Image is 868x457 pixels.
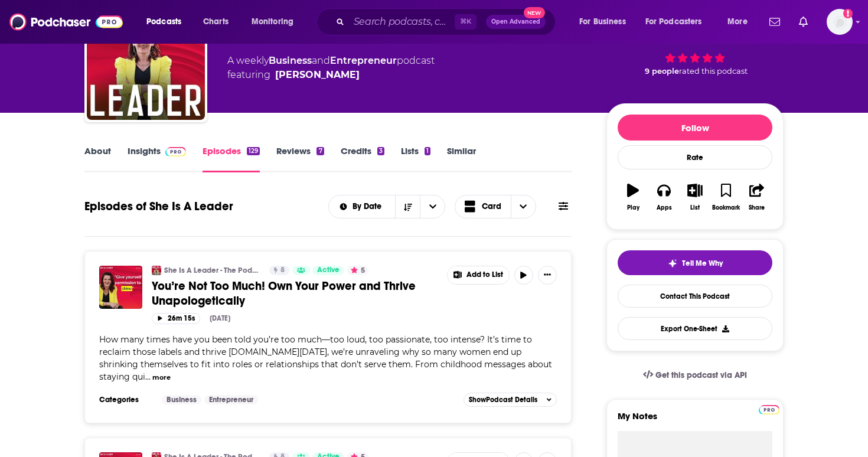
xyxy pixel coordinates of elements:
div: 7 [316,147,324,155]
button: Show More Button [448,266,509,284]
a: Pro website [759,403,779,414]
button: Export One-Sheet [618,317,772,340]
span: Logged in as redsetterpr [827,9,853,35]
button: open menu [138,12,197,31]
a: Entrepreneur [330,55,397,66]
span: featuring [227,68,435,82]
span: Show Podcast Details [469,396,537,404]
a: Get this podcast via API [634,361,756,390]
div: 3 [377,147,384,155]
span: Podcasts [146,14,181,30]
div: 129 [247,147,260,155]
img: Podchaser Pro [165,147,186,156]
img: tell me why sparkle [668,259,677,268]
img: Podchaser - Follow, Share and Rate Podcasts [9,11,123,33]
span: ... [145,371,151,382]
button: 26m 15s [152,313,200,324]
span: By Date [353,203,386,211]
a: Charts [195,12,236,31]
span: New [524,7,545,18]
button: Play [618,176,648,218]
button: Show profile menu [827,9,853,35]
button: 5 [347,266,368,275]
button: open menu [638,12,719,31]
button: open menu [420,195,445,218]
div: Rate [618,145,772,169]
a: You’re Not Too Much! Own Your Power and Thrive Unapologetically [152,279,439,308]
button: open menu [571,12,641,31]
a: InsightsPodchaser Pro [128,145,186,172]
span: 8 [280,265,285,276]
button: Show More Button [538,266,557,285]
input: Search podcasts, credits, & more... [349,12,455,31]
button: open menu [243,12,309,31]
svg: Add a profile image [843,9,853,18]
button: open menu [719,12,762,31]
span: 9 people [645,67,679,76]
a: She Is A Leader - The Podcast [164,266,262,275]
button: open menu [329,203,396,211]
a: Lists1 [401,145,430,172]
button: Bookmark [710,176,741,218]
button: tell me why sparkleTell Me Why [618,250,772,275]
button: ShowPodcast Details [464,393,557,407]
a: About [84,145,111,172]
span: rated this podcast [679,67,748,76]
span: ⌘ K [455,14,477,30]
div: Share [749,204,765,211]
div: Bookmark [712,204,740,211]
h1: Episodes of She Is A Leader [84,199,233,214]
a: Entrepreneur [204,395,258,404]
span: More [727,14,748,30]
button: List [680,176,710,218]
span: and [312,55,330,66]
span: For Business [579,14,626,30]
button: more [152,373,171,383]
span: Charts [203,14,229,30]
div: List [690,204,700,211]
span: Open Advanced [491,19,540,25]
button: Share [742,176,772,218]
span: Get this podcast via API [655,370,747,380]
a: Business [269,55,312,66]
a: Similar [447,145,476,172]
a: Business [162,395,201,404]
button: Follow [618,115,772,141]
div: Play [627,204,639,211]
span: You’re Not Too Much! Own Your Power and Thrive Unapologetically [152,279,416,308]
div: Apps [657,204,672,211]
a: Episodes129 [203,145,260,172]
span: Active [317,265,340,276]
span: Monitoring [252,14,293,30]
h3: Categories [99,395,152,404]
div: Search podcasts, credits, & more... [328,8,567,35]
img: She Is A Leader - The Podcast [87,2,205,120]
img: User Profile [827,9,853,35]
div: [DATE] [210,314,230,322]
div: 1 [425,147,430,155]
a: 8 [269,266,289,275]
button: Sort Direction [395,195,420,218]
button: Open AdvancedNew [486,15,546,29]
div: 8 9 peoplerated this podcast [606,10,784,83]
span: Add to List [466,270,503,279]
button: Apps [648,176,679,218]
label: My Notes [618,410,772,431]
div: A weekly podcast [227,54,435,82]
img: You’re Not Too Much! Own Your Power and Thrive Unapologetically [99,266,142,309]
img: She Is A Leader - The Podcast [152,266,161,275]
h2: Choose List sort [328,195,446,218]
a: Show notifications dropdown [765,12,785,32]
span: How many times have you been told you’re too much—too loud, too passionate, too intense? It’s tim... [99,334,552,382]
a: Credits3 [341,145,384,172]
a: Reviews7 [276,145,324,172]
span: Card [482,203,501,211]
span: For Podcasters [645,14,702,30]
button: Choose View [455,195,536,218]
a: Contact This Podcast [618,285,772,308]
span: Tell Me Why [682,259,723,268]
